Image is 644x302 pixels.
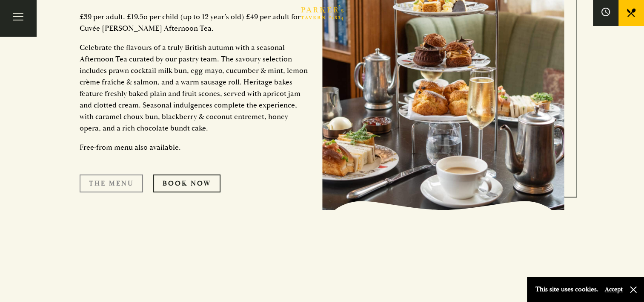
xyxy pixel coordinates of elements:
[535,283,598,296] p: This site uses cookies.
[605,285,623,293] button: Accept
[80,174,143,192] a: The Menu
[80,142,309,153] p: Free-from menu also available.
[153,174,220,192] a: Book Now
[629,285,638,294] button: Close and accept
[80,42,309,134] p: Celebrate the flavours of a truly British autumn with a seasonal Afternoon Tea curated by our pas...
[80,11,309,34] p: £39 per adult. £19.5o per child (up to 12 year’s old) £49 per adult for Cuvée [PERSON_NAME] After...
